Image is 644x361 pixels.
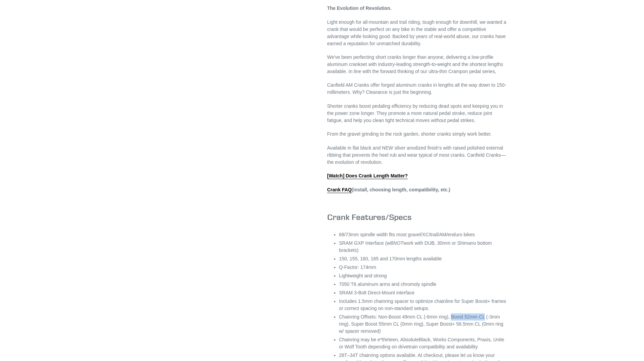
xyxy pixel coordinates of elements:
li: 150, 155, 160, 165 and 170mm lengths available [339,255,507,262]
p: Light enough for all-mountain and trail riding, tough enough for downhill, we wanted a crank that... [327,19,507,47]
p: From the gravel grinding to the rock garden, shorter cranks simply work better. [327,131,507,138]
li: SRAM 3-Bolt Direct-Mount interface [339,289,507,296]
p: We've been perfecting short cranks longer than anyone, delivering a low-profile aluminum crankset... [327,54,507,75]
p: Canfield AM Cranks offer forged aluminum cranks in lengths all the way down to 150-millimeters. W... [327,82,507,96]
a: [Watch] Does Crank Length Matter? [327,173,408,179]
p: Shorter cranks boost pedaling efficiency by reducing dead spots and keeping you in the power zone... [327,103,507,124]
li: Includes 1.5mm chainring spacer to optimize chainline for Super Boost+ frames or correct spacing ... [339,298,507,312]
a: Crank FAQ [327,187,352,193]
p: Available in flat black and NEW silver anodized finish's with raised polished external ribbing th... [327,144,507,166]
li: 68/73mm spindle width fits most gravel/XC/trail/AM/enduro bikes [339,231,507,238]
li: Lightweight and strong [339,272,507,279]
li: 7050 T6 aluminum arms and chromoly spindle [339,281,507,288]
li: Q-Factor: 174mm [339,264,507,271]
strong: (install, choosing length, compatibility, etc.) [327,187,450,193]
li: SRAM GXP Interface (will work with DUB, 30mm or Shimano bottom brackets) [339,240,507,254]
em: NOT [393,240,404,246]
strong: The Evolution of Revolution. [327,5,392,11]
li: Chainring may be e*thirteen, AbsoluteBlack, Works Components, Praxis, Unite or Wolf Tooth dependi... [339,336,507,350]
h3: Crank Features/Specs [327,212,507,222]
li: Chainring Offsets: Non-Boost 49mm CL (-6mm ring), Boost 52mm CL (-3mm ring), Super Boost 55mm CL ... [339,313,507,335]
